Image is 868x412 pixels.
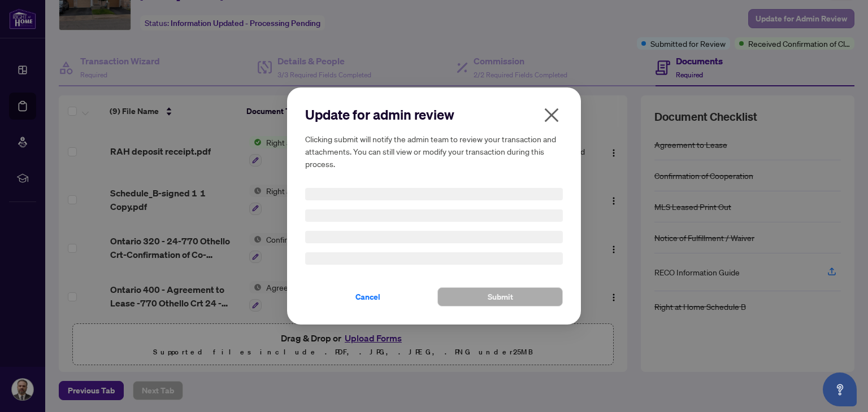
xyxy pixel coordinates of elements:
[305,287,431,306] button: Cancel
[823,372,857,406] button: Open asap
[355,288,380,306] span: Cancel
[305,106,563,124] h2: Update for admin review
[542,106,561,124] span: close
[437,287,563,306] button: Submit
[305,133,563,170] h5: Clicking submit will notify the admin team to review your transaction and attachments. You can st...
